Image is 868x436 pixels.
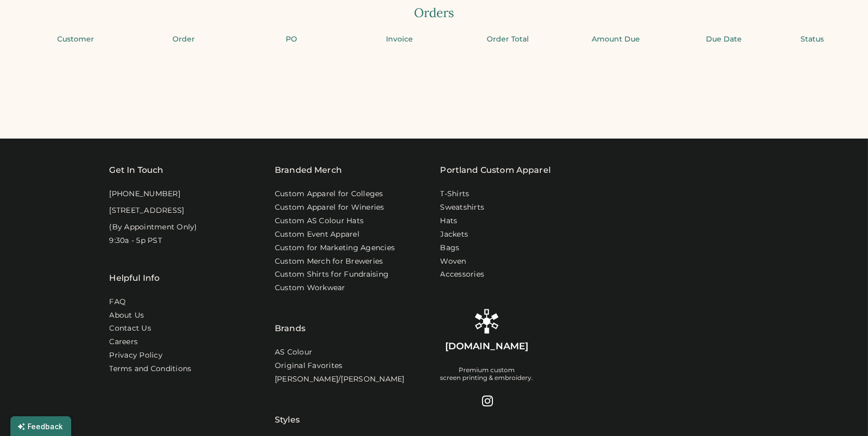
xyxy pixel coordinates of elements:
[349,34,451,45] div: Invoice
[440,216,458,226] a: Hats
[110,350,163,361] a: Privacy Policy
[275,296,305,335] div: Brands
[440,256,466,267] a: Woven
[275,202,384,213] a: Custom Apparel for Wineries
[19,4,850,22] div: Orders
[110,206,184,216] div: [STREET_ADDRESS]
[110,272,160,284] div: Helpful Info
[781,34,844,45] div: Status
[275,189,383,199] a: Custom Apparel for Colleges
[110,310,144,321] a: About Us
[275,229,359,240] a: Custom Event Apparel
[440,164,551,176] a: Portland Custom Apparel
[440,366,533,383] div: Premium custom screen printing & embroidery.
[110,189,181,199] div: [PHONE_NUMBER]
[275,256,383,267] a: Custom Merch for Breweries
[457,34,559,45] div: Order Total
[275,216,364,226] a: Custom AS Colour Hats
[440,189,470,199] a: T-Shirts
[275,361,343,371] a: Original Favorites
[110,297,126,307] a: FAQ
[110,323,152,334] a: Contact Us
[275,374,405,385] a: [PERSON_NAME]/[PERSON_NAME]
[440,229,469,240] a: Jackets
[110,364,192,374] div: Terms and Conditions
[275,283,345,293] a: Custom Workwear
[133,34,235,45] div: Order
[25,34,127,45] div: Customer
[241,34,343,45] div: PO
[445,340,528,353] div: [DOMAIN_NAME]
[275,347,312,358] a: AS Colour
[275,388,300,426] div: Styles
[673,34,775,45] div: Due Date
[440,269,485,280] a: Accessories
[275,269,389,280] a: Custom Shirts for Fundraising
[110,222,197,233] div: (By Appointment Only)
[110,337,138,347] a: Careers
[110,236,163,246] div: 9:30a - 5p PST
[110,164,164,176] div: Get In Touch
[275,164,342,176] div: Branded Merch
[565,34,667,45] div: Amount Due
[440,202,485,213] a: Sweatshirts
[440,243,460,253] a: Bags
[474,309,499,334] img: Rendered Logo - Screens
[275,243,395,253] a: Custom for Marketing Agencies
